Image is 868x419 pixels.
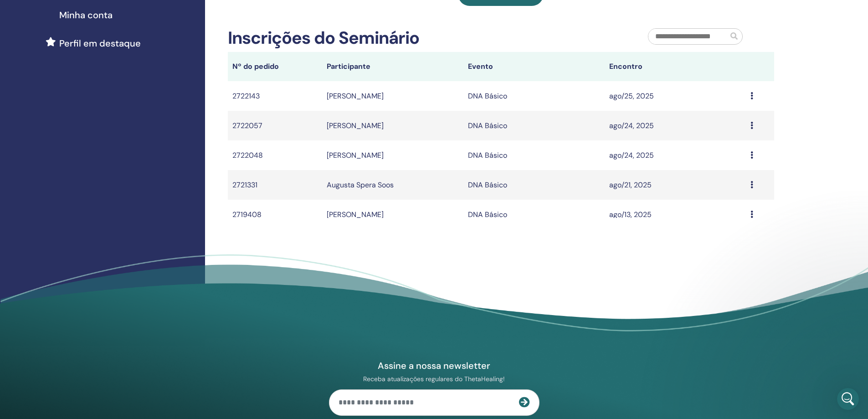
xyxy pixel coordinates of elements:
button: Upload do anexo [43,291,51,299]
p: Receba atualizações regulares do ThetaHealing! [329,375,539,383]
div: Por gentileza, preciso cadastrar 5 alunas no seminário Dna Básico e elas não estão conseguindo fa... [40,196,168,231]
td: [PERSON_NAME] [322,111,463,140]
p: Dentro de 2 horas [51,11,105,21]
td: [PERSON_NAME] [322,140,463,170]
td: 2722143 [228,81,322,111]
th: Participante [322,52,463,81]
td: ago/13, 2025 [605,200,746,229]
td: ago/24, 2025 [605,140,746,170]
button: Enviar uma mensagem [156,288,171,302]
td: DNA Básico [463,81,605,111]
button: Selecionador de Emoji [14,291,21,299]
td: ago/21, 2025 [605,170,746,200]
div: Olá boa tarde [117,118,175,138]
span: Perfil em destaque [59,36,141,50]
div: Juliana diz… [7,190,175,248]
td: ago/24, 2025 [605,111,746,140]
div: Por gentileza, preciso cadastrar 5 alunas no seminário Dna Básico e elas não estão conseguindo fa... [33,190,175,237]
div: Juliana diz… [7,118,175,145]
h4: Assine a nossa newsletter [329,360,539,372]
td: 2719408 [228,200,322,229]
div: Nosso tempo de resposta habitual 🕒 [15,150,124,168]
td: DNA Básico [463,170,605,200]
td: 2721331 [228,170,322,200]
b: menos de 2 horas [22,160,86,167]
th: Nº do pedido [228,52,322,81]
span: Minha conta [59,8,113,22]
td: 2722048 [228,140,322,170]
div: Operator diz… [7,145,175,190]
th: Encontro [605,52,746,81]
td: 2722057 [228,111,322,140]
h1: ThetaHealing [44,5,92,11]
button: Selecionador de GIF [29,291,36,299]
td: [PERSON_NAME] [322,81,463,111]
td: DNA Básico [463,200,605,229]
div: Profile image for ThetaHealing [26,5,41,20]
div: Operator • Há 12min [15,176,73,181]
td: ago/25, 2025 [605,81,746,111]
td: DNA Básico [463,111,605,140]
button: go back [6,4,23,21]
div: Nosso tempo de resposta habitual🕒menos de 2 horasOperator • Há 12min [7,145,131,174]
textarea: Envie uma mensagem... [8,272,175,288]
td: DNA Básico [463,140,605,170]
div: Fechar [160,4,176,20]
button: Início [143,4,160,21]
button: Start recording [58,291,65,299]
div: You have a new login experience! Thetahealing now uses email as your user ID. To log in, just ent... [28,14,165,101]
div: Olá boa tarde [124,123,168,132]
div: Profile image for ThetaHealing [27,255,34,263]
div: [PERSON_NAME] um membro da equipe [9,255,173,263]
td: Augusta Spera Soos [322,170,463,200]
iframe: Intercom live chat [837,388,859,410]
th: Evento [463,52,605,81]
h2: Inscrições do Seminário [228,28,419,49]
td: [PERSON_NAME] [322,200,463,229]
